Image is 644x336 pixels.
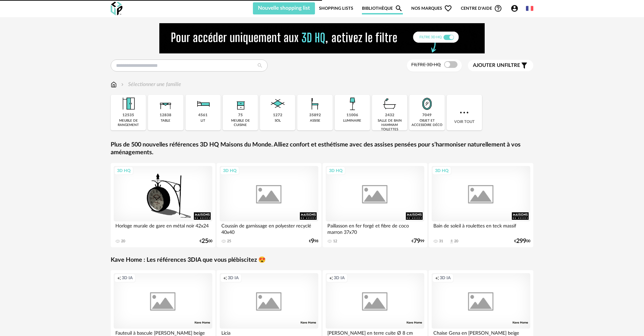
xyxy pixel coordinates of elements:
img: Rangement.png [231,95,250,113]
span: 3D IA [334,275,345,281]
span: Nos marques [411,2,452,14]
div: 31 [439,239,443,244]
div: meuble de rangement [113,119,144,127]
span: Account Circle icon [511,4,519,12]
div: 12 [333,239,337,244]
img: OXP [111,2,122,15]
span: filtre [473,62,520,69]
span: Heart Outline icon [444,4,452,12]
div: € 00 [200,239,212,244]
span: Filter icon [520,61,528,70]
div: 11006 [346,113,358,118]
div: 3D HQ [432,166,451,175]
span: 9 [311,239,314,244]
div: 1272 [273,113,282,118]
img: NEW%20NEW%20HQ%20NEW_V1.gif [159,23,485,53]
img: Luminaire.png [343,95,361,113]
span: Creation icon [117,275,121,281]
div: Sélectionner une famille [120,81,181,88]
div: 75 [238,113,243,118]
img: Sol.png [269,95,287,113]
img: Literie.png [194,95,212,113]
span: 3D IA [228,275,239,281]
div: Paillasson en fer forgé et fibre de coco marron 37x70 [326,221,424,235]
div: sol [275,119,281,123]
a: Plus de 500 nouvelles références 3D HQ Maisons du Monde. Alliez confort et esthétisme avec des as... [111,141,533,157]
div: Coussin de garnissage en polyester recyclé 40x40 [220,221,318,235]
img: svg+xml;base64,PHN2ZyB3aWR0aD0iMTYiIGhlaWdodD0iMTciIHZpZXdCb3g9IjAgMCAxNiAxNyIgZmlsbD0ibm9uZSIgeG... [111,81,117,88]
img: Salle%20de%20bain.png [381,95,399,113]
div: meuble de cuisine [225,119,256,127]
div: assise [310,119,320,123]
div: 20 [121,239,125,244]
button: Nouvelle shopping list [253,2,315,14]
img: Table.png [157,95,175,113]
div: € 98 [309,239,318,244]
span: Magnify icon [395,4,403,12]
img: Miroir.png [418,95,436,113]
img: Meuble%20de%20rangement.png [119,95,138,113]
div: 3D HQ [326,166,345,175]
span: Creation icon [329,275,333,281]
span: 25 [202,239,208,244]
span: Account Circle icon [511,4,522,12]
span: 299 [516,239,526,244]
img: fr [526,5,533,12]
span: 3D IA [122,275,133,281]
span: Centre d'aideHelp Circle Outline icon [461,4,502,12]
div: Horloge murale de gare en métal noir 42x24 [114,221,212,235]
img: more.7b13dc1.svg [458,107,470,119]
div: 35892 [309,113,321,118]
img: Assise.png [306,95,324,113]
span: Help Circle Outline icon [494,4,502,12]
div: 3D HQ [114,166,133,175]
div: Bain de soleil à roulettes en teck massif [432,221,530,235]
div: Voir tout [447,95,482,130]
div: 7049 [422,113,432,118]
div: luminaire [343,119,361,123]
div: 20 [454,239,458,244]
span: Ajouter un [473,63,504,68]
a: BibliothèqueMagnify icon [362,2,403,14]
span: 3D IA [440,275,451,281]
span: Creation icon [223,275,227,281]
a: Kave Home : Les références 3DIA que vous plébiscitez 😍 [111,256,266,264]
div: 4561 [198,113,208,118]
div: 25 [227,239,231,244]
a: 3D HQ Bain de soleil à roulettes en teck massif 31 Download icon 20 €29900 [429,163,533,247]
div: € 99 [412,239,424,244]
span: Creation icon [435,275,439,281]
div: objet et accessoire déco [411,119,442,127]
span: Filtre 3D HQ [411,62,441,67]
span: 79 [414,239,420,244]
div: 3D HQ [220,166,239,175]
div: salle de bain hammam toilettes [374,119,405,132]
a: Shopping Lists [319,2,353,14]
a: 3D HQ Horloge murale de gare en métal noir 42x24 20 €2500 [111,163,215,247]
div: 12535 [122,113,134,118]
div: 12838 [160,113,171,118]
span: Nouvelle shopping list [258,5,310,11]
button: Ajouter unfiltre Filter icon [468,60,533,71]
span: Download icon [449,239,454,244]
div: lit [201,119,205,123]
div: 2432 [385,113,394,118]
div: € 00 [514,239,530,244]
div: table [161,119,170,123]
a: 3D HQ Paillasson en fer forgé et fibre de coco marron 37x70 12 €7999 [323,163,427,247]
a: 3D HQ Coussin de garnissage en polyester recyclé 40x40 25 €998 [217,163,321,247]
img: svg+xml;base64,PHN2ZyB3aWR0aD0iMTYiIGhlaWdodD0iMTYiIHZpZXdCb3g9IjAgMCAxNiAxNiIgZmlsbD0ibm9uZSIgeG... [120,81,125,88]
